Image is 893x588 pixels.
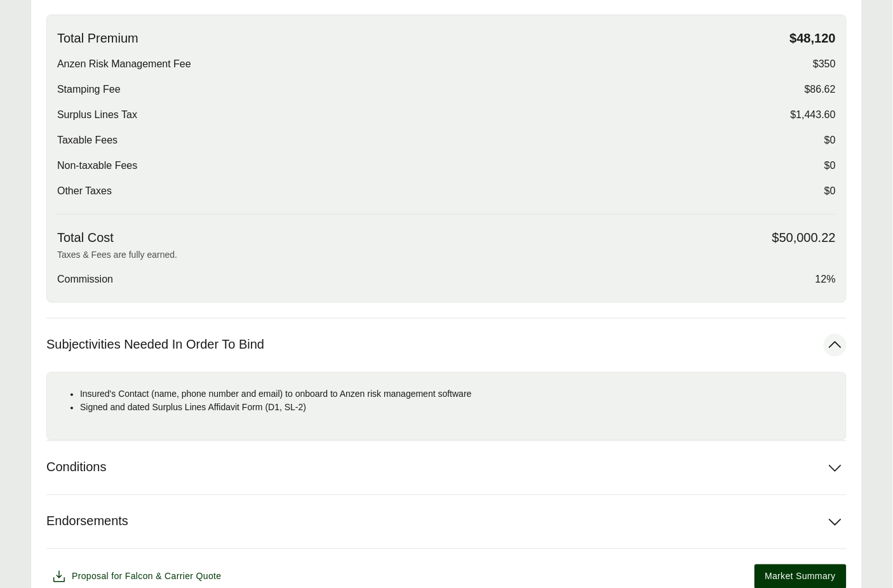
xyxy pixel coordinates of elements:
span: Anzen Risk Management Fee [57,57,191,72]
span: Subjectivities Needed In Order To Bind [46,337,264,353]
span: $1,443.60 [791,107,836,123]
span: & Carrier Quote [156,571,221,582]
span: $0 [824,158,836,173]
span: $0 [824,184,836,199]
p: Insured's Contact (name, phone number and email) to onboard to Anzen risk management software [80,388,836,401]
span: Proposal for [72,570,222,584]
span: 12% [816,272,836,287]
span: Stamping Fee [57,82,121,97]
span: Endorsements [46,514,128,530]
span: $86.62 [805,82,836,97]
span: $48,120 [790,30,836,46]
span: Surplus Lines Tax [57,107,137,123]
p: Signed and dated Surplus Lines Affidavit Form (D1, SL-2) [80,401,836,415]
span: Taxable Fees [57,133,117,148]
span: Conditions [46,460,107,476]
span: Total Premium [57,30,138,46]
span: Total Cost [57,230,114,246]
span: $350 [813,57,836,72]
button: Subjectivities Needed In Order To Bind [46,319,847,372]
span: Market Summary [765,570,836,584]
span: Commission [57,272,113,287]
span: $0 [824,133,836,148]
span: Other Taxes [57,184,112,199]
button: Conditions [46,441,847,495]
span: Non-taxable Fees [57,158,137,173]
p: Taxes & Fees are fully earned. [57,248,836,262]
span: $50,000.22 [772,230,836,246]
span: Falcon [125,571,153,582]
button: Endorsements [46,495,847,549]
